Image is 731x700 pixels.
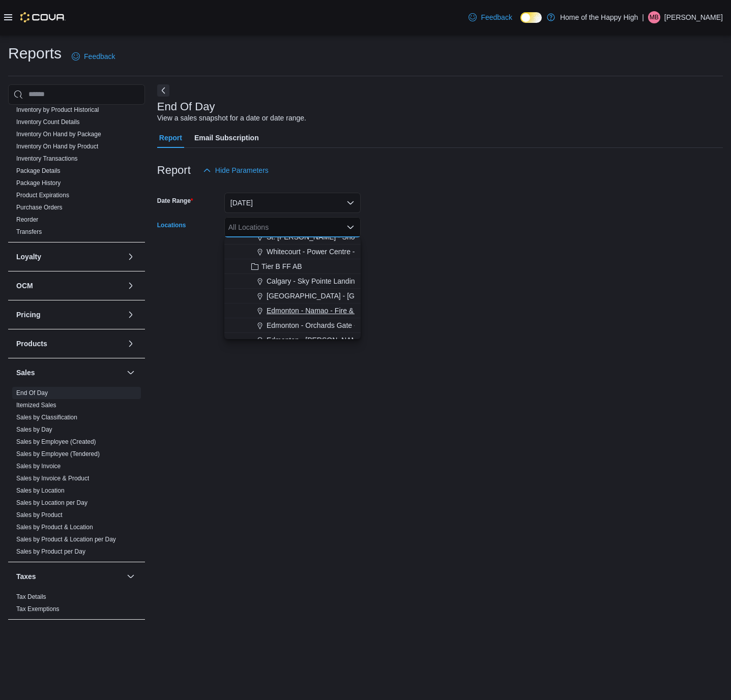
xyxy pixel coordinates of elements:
[16,106,99,113] a: Inventory by Product Historical
[267,306,377,316] span: Edmonton - Namao - Fire & Flower
[267,320,401,330] span: Edmonton - Orchards Gate - Fire & Flower
[650,11,659,23] span: MB
[16,425,52,434] span: Sales by Day
[16,571,36,582] h3: Taxes
[157,164,191,176] h3: Report
[16,474,89,482] span: Sales by Invoice & Product
[8,92,145,242] div: Inventory
[16,389,48,397] span: End Of Day
[16,281,123,291] button: OCM
[664,11,723,23] p: [PERSON_NAME]
[267,276,407,286] span: Calgary - Sky Pointe Landing - Fire & Flower
[464,7,516,27] a: Feedback
[16,438,96,446] span: Sales by Employee (Created)
[215,165,269,175] span: Hide Parameters
[16,143,98,150] a: Inventory On Hand by Product
[16,131,101,138] a: Inventory On Hand by Package
[157,221,186,229] label: Locations
[16,414,77,421] a: Sales by Classification
[16,252,41,262] h3: Loyalty
[199,160,273,180] button: Hide Parameters
[157,197,193,205] label: Date Range
[16,499,87,506] a: Sales by Location per Day
[16,216,38,223] a: Reorder
[267,247,399,257] span: Whitecourt - Power Centre - Fire & Flower
[16,106,99,114] span: Inventory by Product Historical
[224,333,361,348] button: Edmonton - [PERSON_NAME] Way - Fire & Flower
[224,274,361,289] button: Calgary - Sky Pointe Landing - Fire & Flower
[16,605,60,613] a: Tax Exemptions
[84,51,115,62] span: Feedback
[157,113,306,124] div: View a sales snapshot for a date or date range.
[16,228,42,235] a: Transfers
[16,547,85,556] span: Sales by Product per Day
[16,499,87,507] span: Sales by Location per Day
[16,179,61,187] a: Package History
[16,142,98,150] span: Inventory On Hand by Product
[16,605,60,613] span: Tax Exemptions
[16,216,38,224] span: Reorder
[16,130,101,138] span: Inventory On Hand by Package
[16,252,123,262] button: Loyalty
[125,309,137,321] button: Pricing
[267,335,428,345] span: Edmonton - [PERSON_NAME] Way - Fire & Flower
[16,511,63,519] a: Sales by Product
[20,12,66,22] img: Cova
[16,511,63,519] span: Sales by Product
[224,193,361,213] button: [DATE]
[125,280,137,292] button: OCM
[16,450,100,458] span: Sales by Employee (Tendered)
[16,593,46,601] span: Tax Details
[16,401,56,409] span: Itemized Sales
[194,128,259,148] span: Email Subscription
[16,179,61,187] span: Package History
[642,11,644,23] p: |
[16,571,123,582] button: Taxes
[224,230,361,245] button: St. [PERSON_NAME] - Shoppes @ [PERSON_NAME] - Fire & Flower
[16,192,69,199] a: Product Expirations
[157,84,169,97] button: Next
[157,101,215,113] h3: End Of Day
[224,289,361,303] button: [GEOGRAPHIC_DATA] - [GEOGRAPHIC_DATA] - Fire & Flower
[8,387,145,562] div: Sales
[648,11,660,23] div: Mike Beissel
[16,204,63,211] a: Purchase Orders
[16,368,123,378] button: Sales
[16,548,85,555] a: Sales by Product per Day
[16,593,46,600] a: Tax Details
[8,591,145,619] div: Taxes
[267,291,470,301] span: [GEOGRAPHIC_DATA] - [GEOGRAPHIC_DATA] - Fire & Flower
[16,310,123,320] button: Pricing
[16,402,56,409] a: Itemized Sales
[560,11,638,23] p: Home of the Happy High
[125,251,137,263] button: Loyalty
[16,339,47,349] h3: Products
[16,191,69,199] span: Product Expirations
[16,438,96,445] a: Sales by Employee (Created)
[16,389,48,397] a: End Of Day
[16,118,80,126] a: Inventory Count Details
[16,167,61,174] a: Package Details
[224,318,361,333] button: Edmonton - Orchards Gate - Fire & Flower
[16,475,89,482] a: Sales by Invoice & Product
[16,450,100,458] a: Sales by Employee (Tendered)
[16,310,40,320] h3: Pricing
[346,223,355,231] button: Close list of options
[16,118,80,126] span: Inventory Count Details
[16,368,35,378] h3: Sales
[16,155,78,163] span: Inventory Transactions
[16,155,78,162] a: Inventory Transactions
[16,486,65,495] span: Sales by Location
[224,303,361,318] button: Edmonton - Namao - Fire & Flower
[16,413,77,421] span: Sales by Classification
[261,261,302,271] span: Tier B FF AB
[481,12,512,22] span: Feedback
[16,535,116,543] span: Sales by Product & Location per Day
[16,462,61,470] span: Sales by Invoice
[267,232,489,242] span: St. [PERSON_NAME] - Shoppes @ [PERSON_NAME] - Fire & Flower
[125,570,137,583] button: Taxes
[520,12,542,23] input: Dark Mode
[159,128,182,148] span: Report
[16,339,123,349] button: Products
